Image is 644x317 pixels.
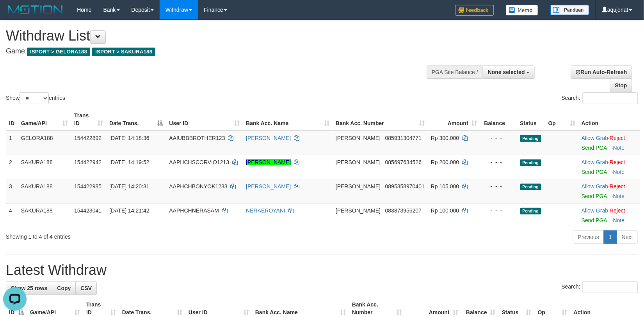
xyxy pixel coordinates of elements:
[57,285,71,291] span: Copy
[6,179,18,203] td: 3
[6,262,638,278] h1: Latest Withdraw
[74,183,101,189] span: 154422985
[610,79,632,92] a: Stop
[431,207,459,214] span: Rp 100.000
[582,159,610,165] span: ·
[106,108,166,131] th: Date Trans.: activate to sort column descending
[6,155,18,179] td: 2
[246,207,285,214] a: NERAEROYANI
[166,108,243,131] th: User ID: activate to sort column ascending
[582,183,610,189] span: ·
[6,48,422,55] h4: Game:
[582,169,607,175] a: Send PGA
[428,108,480,131] th: Amount: activate to sort column ascending
[506,5,539,16] img: Button%20Memo.svg
[27,48,90,56] span: ISPORT > GELORA188
[573,230,604,244] a: Previous
[613,145,625,151] a: Note
[583,92,638,104] input: Search:
[52,282,76,295] a: Copy
[385,183,425,189] span: Copy 0895358970401 to clipboard
[74,135,101,141] span: 154422892
[582,135,610,141] span: ·
[517,108,545,131] th: Status
[6,4,65,16] img: MOTION_logo.png
[578,131,640,155] td: ·
[169,207,219,214] span: AAPHCHNERASAM
[18,155,71,179] td: SAKURA188
[583,282,638,293] input: Search:
[18,108,71,131] th: Game/API: activate to sort column ascending
[480,108,517,131] th: Balance
[246,183,291,189] a: [PERSON_NAME]
[169,135,225,141] span: AAIUBBBROTHER123
[6,28,422,44] h1: Withdraw List
[6,203,18,227] td: 4
[582,207,608,214] a: Allow Grab
[74,159,101,165] span: 154422942
[246,135,291,141] a: [PERSON_NAME]
[75,282,97,295] a: CSV
[336,207,381,214] span: [PERSON_NAME]
[109,159,149,165] span: [DATE] 14:19:52
[6,131,18,155] td: 1
[385,159,422,165] span: Copy 085697634526 to clipboard
[3,3,27,27] button: Open LiveChat chat widget
[109,135,149,141] span: [DATE] 14:18:36
[483,158,514,166] div: - - -
[483,182,514,190] div: - - -
[6,230,263,241] div: Showing 1 to 4 of 4 entries
[109,207,149,214] span: [DATE] 14:21:42
[613,217,625,223] a: Note
[336,183,381,189] span: [PERSON_NAME]
[520,208,541,214] span: Pending
[455,5,494,16] img: Feedback.jpg
[578,108,640,131] th: Action
[610,159,625,165] a: Reject
[610,183,625,189] a: Reject
[246,159,291,165] a: [PERSON_NAME]
[169,159,229,165] span: AAPHCHSCORVIO1213
[18,179,71,203] td: SAKURA188
[578,179,640,203] td: ·
[578,203,640,227] td: ·
[18,131,71,155] td: GELORA188
[483,207,514,214] div: - - -
[545,108,578,131] th: Op: activate to sort column ascending
[562,92,638,104] label: Search:
[604,230,617,244] a: 1
[520,135,541,142] span: Pending
[582,217,607,223] a: Send PGA
[582,207,610,214] span: ·
[550,5,589,15] img: panduan.png
[613,169,625,175] a: Note
[520,184,541,190] span: Pending
[610,135,625,141] a: Reject
[427,66,483,79] div: PGA Site Balance /
[520,159,541,166] span: Pending
[333,108,428,131] th: Bank Acc. Number: activate to sort column ascending
[582,183,608,189] a: Allow Grab
[571,66,632,79] a: Run Auto-Refresh
[6,282,52,295] a: Show 25 rows
[336,159,381,165] span: [PERSON_NAME]
[582,193,607,199] a: Send PGA
[243,108,333,131] th: Bank Acc. Name: activate to sort column ascending
[74,207,101,214] span: 154423041
[610,207,625,214] a: Reject
[6,108,18,131] th: ID
[582,159,608,165] a: Allow Grab
[336,135,381,141] span: [PERSON_NAME]
[71,108,106,131] th: Trans ID: activate to sort column ascending
[80,285,92,291] span: CSV
[18,203,71,227] td: SAKURA188
[582,135,608,141] a: Allow Grab
[6,92,65,104] label: Show entries
[169,183,228,189] span: AAPHCHBONYOK1233
[562,282,638,293] label: Search:
[109,183,149,189] span: [DATE] 14:20:31
[431,183,459,189] span: Rp 105.000
[613,193,625,199] a: Note
[431,135,459,141] span: Rp 300.000
[385,135,422,141] span: Copy 085931304771 to clipboard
